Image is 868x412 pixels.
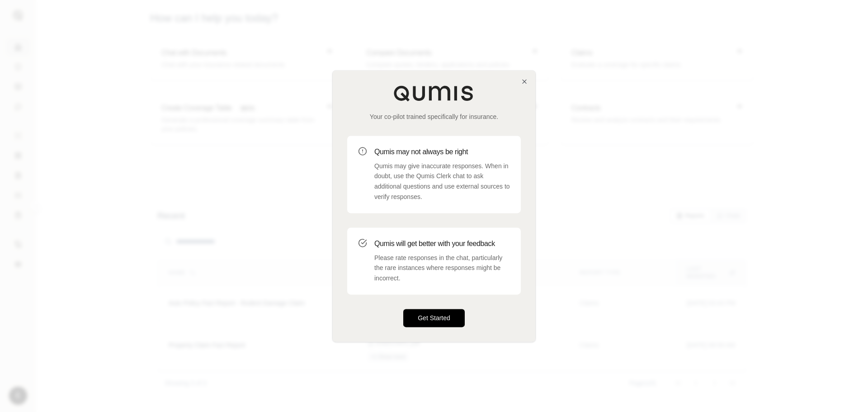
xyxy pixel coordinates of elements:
h3: Qumis will get better with your feedback [374,238,510,249]
p: Your co-pilot trained specifically for insurance. [347,112,521,121]
h3: Qumis may not always be right [374,147,510,157]
img: Qumis Logo [393,85,475,101]
p: Please rate responses in the chat, particularly the rare instances where responses might be incor... [374,253,510,284]
p: Qumis may give inaccurate responses. When in doubt, use the Qumis Clerk chat to ask additional qu... [374,161,510,202]
button: Get Started [403,309,465,327]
